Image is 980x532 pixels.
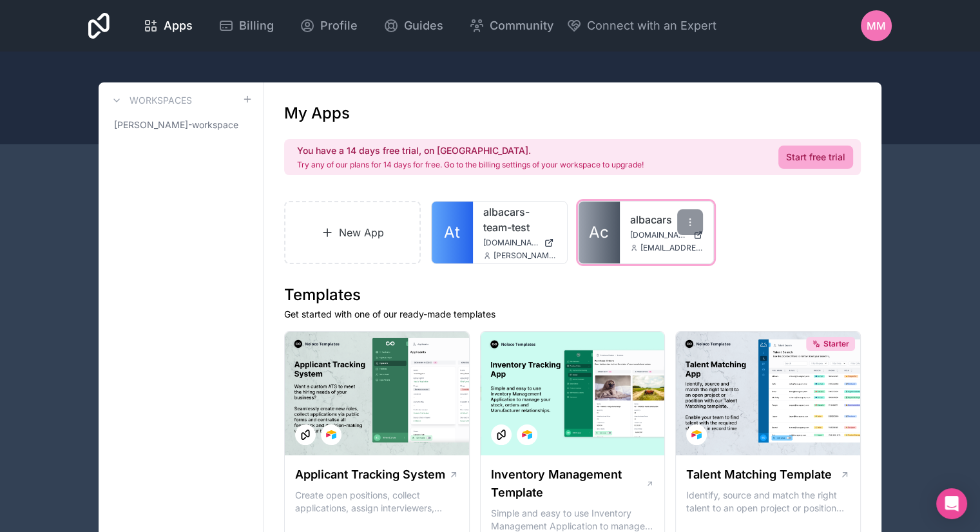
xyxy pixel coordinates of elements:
[566,17,716,35] button: Connect with an Expert
[686,489,850,515] p: Identify, source and match the right talent to an open project or position with our Talent Matchi...
[326,430,336,440] img: Airtable Logo
[522,430,532,440] img: Airtable Logo
[823,339,849,349] span: Starter
[579,202,620,263] a: Ac
[630,212,704,227] a: albacars
[432,202,473,263] a: At
[459,12,564,40] a: Community
[483,238,557,248] a: [DOMAIN_NAME]
[691,430,702,440] img: Airtable Logo
[444,222,460,243] span: At
[867,18,886,33] span: MM
[589,222,609,243] span: Ac
[109,93,192,108] a: Workspaces
[295,466,445,484] h1: Applicant Tracking System
[289,12,368,40] a: Profile
[130,94,192,107] h3: Workspaces
[483,204,557,235] a: albacars-team-test
[490,17,553,35] span: Community
[491,466,646,502] h1: Inventory Management Template
[778,146,853,169] a: Start free trial
[239,17,274,35] span: Billing
[284,201,421,264] a: New App
[640,243,704,253] span: [EMAIL_ADDRESS][DOMAIN_NAME]
[284,103,350,124] h1: My Apps
[208,12,284,40] a: Billing
[936,488,967,519] div: Open Intercom Messenger
[630,230,689,240] span: [DOMAIN_NAME]
[297,160,644,170] p: Try any of our plans for 14 days for free. Go to the billing settings of your workspace to upgrade!
[114,119,238,131] span: [PERSON_NAME]-workspace
[587,17,716,35] span: Connect with an Expert
[404,17,443,35] span: Guides
[320,17,358,35] span: Profile
[373,12,454,40] a: Guides
[494,251,557,261] span: [PERSON_NAME][EMAIL_ADDRESS][DOMAIN_NAME]
[630,230,704,240] a: [DOMAIN_NAME]
[297,144,644,157] h2: You have a 14 days free trial, on [GEOGRAPHIC_DATA].
[284,308,861,321] p: Get started with one of our ready-made templates
[686,466,832,484] h1: Talent Matching Template
[133,12,203,40] a: Apps
[295,489,459,515] p: Create open positions, collect applications, assign interviewers, centralise candidate feedback a...
[164,17,193,35] span: Apps
[284,285,861,305] h1: Templates
[109,113,253,137] a: [PERSON_NAME]-workspace
[483,238,539,248] span: [DOMAIN_NAME]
